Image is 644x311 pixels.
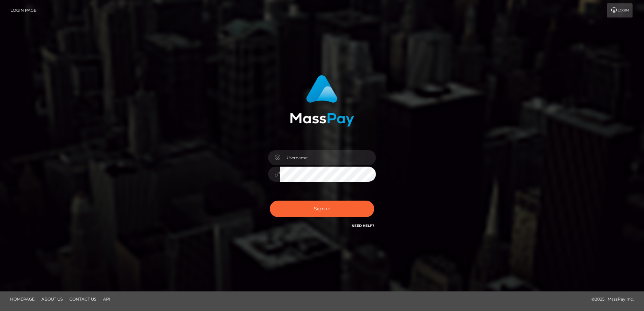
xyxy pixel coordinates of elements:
[67,294,99,304] a: Contact Us
[607,3,633,18] a: Login
[39,294,65,304] a: About Us
[591,296,639,303] div: © 2025 , MassPay Inc.
[7,294,37,304] a: Homepage
[10,3,36,18] a: Login Page
[270,201,374,217] button: Sign in
[290,75,354,127] img: MassPay Login
[352,223,374,228] a: Need Help?
[280,150,376,165] input: Username...
[100,294,113,304] a: API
